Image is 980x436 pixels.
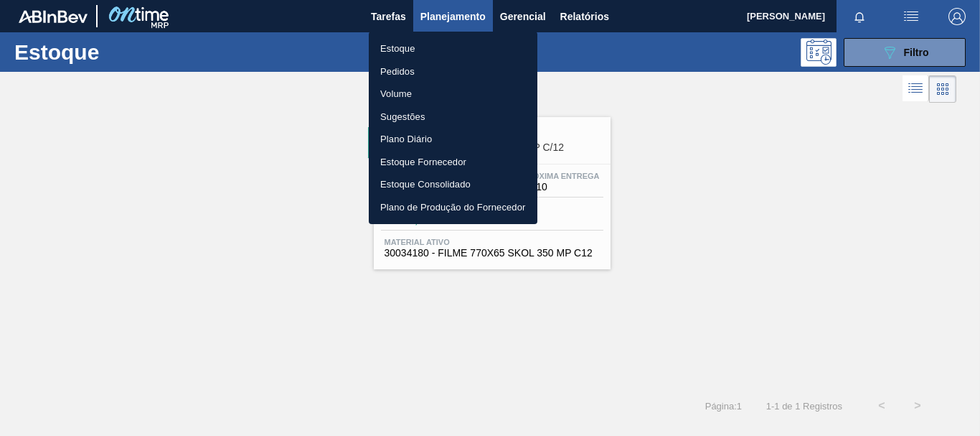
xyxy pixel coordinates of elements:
a: Plano Diário [369,128,537,151]
a: Estoque Fornecedor [369,151,537,174]
a: Estoque [369,37,537,60]
a: Estoque Consolidado [369,173,537,196]
a: Plano de Produção do Fornecedor [369,196,537,219]
a: Pedidos [369,60,537,83]
a: Sugestões [369,106,537,129]
a: Volume [369,83,537,106]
